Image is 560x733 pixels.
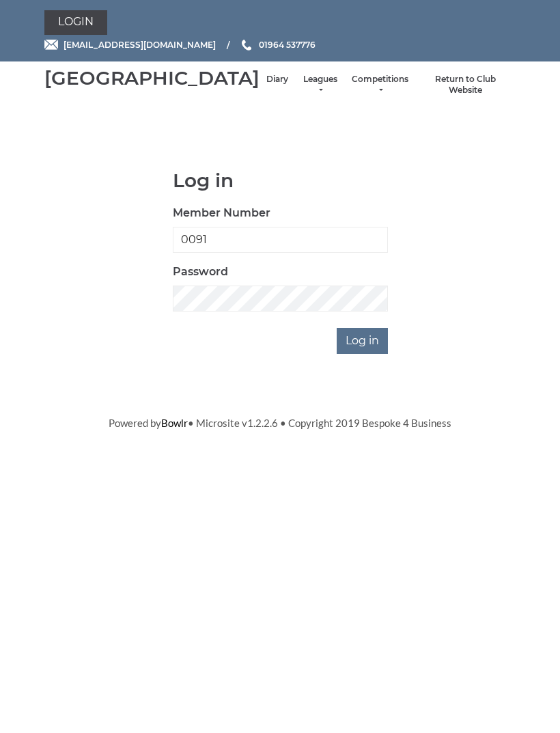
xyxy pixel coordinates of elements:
span: Powered by • Microsite v1.2.2.6 • Copyright 2019 Bespoke 4 Business [109,417,451,429]
input: Log in [337,328,388,354]
a: Leagues [302,74,338,96]
a: Login [44,10,107,35]
span: 01964 537776 [259,40,316,50]
img: Email [44,40,58,50]
a: Competitions [352,74,408,96]
label: Password [173,264,228,280]
a: Email [EMAIL_ADDRESS][DOMAIN_NAME] [44,38,216,51]
a: Bowlr [161,417,188,429]
h1: Log in [173,170,388,191]
span: [EMAIL_ADDRESS][DOMAIN_NAME] [64,40,216,50]
a: Diary [266,74,288,85]
a: Return to Club Website [422,74,509,96]
a: Phone us 01964 537776 [240,38,316,51]
img: Phone us [242,40,251,51]
label: Member Number [173,205,270,221]
div: [GEOGRAPHIC_DATA] [44,68,260,89]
